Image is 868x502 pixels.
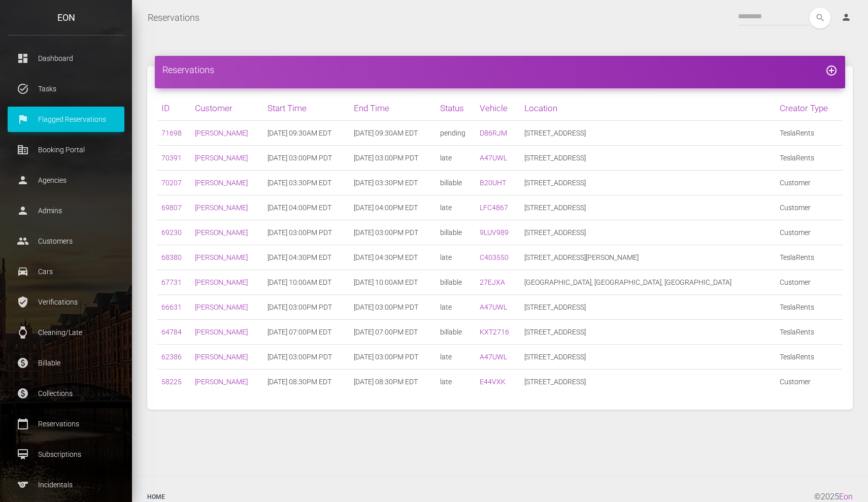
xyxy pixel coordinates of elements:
p: Billable [15,355,117,371]
th: End Time [350,96,436,121]
td: [DATE] 03:00PM PDT [350,345,436,370]
td: late [436,146,476,171]
a: verified_user Verifications [8,289,124,315]
p: Customers [15,233,117,249]
p: Tasks [15,81,117,96]
a: calendar_today Reservations [8,411,124,437]
p: Admins [15,203,117,218]
td: TeslaRents [776,146,843,171]
td: [DATE] 10:00AM EDT [263,270,350,295]
td: late [436,370,476,394]
td: [DATE] 03:00PM PDT [263,295,350,320]
td: [STREET_ADDRESS] [520,295,776,320]
th: Creator Type [776,96,843,121]
td: [STREET_ADDRESS] [520,195,776,220]
td: [DATE] 10:00AM EDT [350,270,436,295]
th: Status [436,96,476,121]
a: flag Flagged Reservations [8,107,124,132]
td: [DATE] 03:30PM EDT [263,171,350,195]
a: 58225 [161,378,182,386]
td: [STREET_ADDRESS] [520,220,776,245]
a: person [833,8,860,28]
td: [STREET_ADDRESS] [520,146,776,171]
a: paid Collections [8,381,124,406]
a: C403550 [480,253,509,261]
p: Cars [15,264,117,279]
a: 9LUV989 [480,228,509,237]
td: [DATE] 08:30PM EDT [263,370,350,394]
p: Dashboard [15,51,117,66]
td: billable [436,270,476,295]
a: paid Billable [8,350,124,376]
td: [DATE] 03:00PM PDT [263,220,350,245]
a: 64784 [161,328,182,336]
a: 27EJXA [480,278,505,286]
p: Flagged Reservations [15,112,117,127]
a: 68380 [161,253,182,261]
a: [PERSON_NAME] [195,204,248,212]
td: Customer [776,171,843,195]
td: late [436,245,476,270]
a: [PERSON_NAME] [195,129,248,137]
a: [PERSON_NAME] [195,278,248,286]
i: add_circle_outline [825,64,838,77]
td: Customer [776,270,843,295]
a: 69230 [161,228,182,237]
a: 70391 [161,154,182,162]
td: [DATE] 04:00PM EDT [263,195,350,220]
td: [STREET_ADDRESS] [520,320,776,345]
td: TeslaRents [776,245,843,270]
p: Cleaning/Late [15,325,117,340]
td: pending [436,121,476,146]
a: KXT2716 [480,328,509,336]
td: [DATE] 04:30PM EDT [263,245,350,270]
p: Booking Portal [15,142,117,157]
td: [STREET_ADDRESS] [520,121,776,146]
td: billable [436,320,476,345]
a: [PERSON_NAME] [195,303,248,311]
a: 62386 [161,353,182,361]
a: 71698 [161,129,182,137]
th: Vehicle [476,96,520,121]
i: person [841,12,851,22]
td: Customer [776,370,843,394]
a: [PERSON_NAME] [195,328,248,336]
td: [STREET_ADDRESS] [520,370,776,394]
a: B20UHT [480,179,506,187]
th: Start Time [263,96,350,121]
a: drive_eta Cars [8,259,124,284]
p: Reservations [15,416,117,431]
td: [DATE] 03:00PM PDT [263,146,350,171]
td: TeslaRents [776,345,843,370]
p: Incidentals [15,477,117,492]
p: Subscriptions [15,447,117,462]
a: sports Incidentals [8,472,124,497]
a: A47UWL [480,353,507,361]
td: [DATE] 07:00PM EDT [263,320,350,345]
td: [DATE] 03:00PM PDT [350,220,436,245]
a: [PERSON_NAME] [195,228,248,237]
td: [STREET_ADDRESS][PERSON_NAME] [520,245,776,270]
a: person Agencies [8,168,124,193]
td: TeslaRents [776,121,843,146]
td: Customer [776,220,843,245]
button: search [810,8,830,28]
a: dashboard Dashboard [8,46,124,71]
td: billable [436,171,476,195]
a: Eon [839,492,853,501]
h4: Reservations [162,63,838,76]
td: TeslaRents [776,320,843,345]
a: [PERSON_NAME] [195,179,248,187]
p: Agencies [15,173,117,188]
td: [DATE] 03:00PM PDT [350,295,436,320]
th: Customer [191,96,263,121]
td: [STREET_ADDRESS] [520,345,776,370]
p: Collections [15,386,117,401]
td: late [436,345,476,370]
td: [GEOGRAPHIC_DATA], [GEOGRAPHIC_DATA], [GEOGRAPHIC_DATA] [520,270,776,295]
a: [PERSON_NAME] [195,154,248,162]
a: corporate_fare Booking Portal [8,137,124,162]
td: [DATE] 09:30AM EDT [350,121,436,146]
td: late [436,195,476,220]
a: add_circle_outline [825,64,838,75]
